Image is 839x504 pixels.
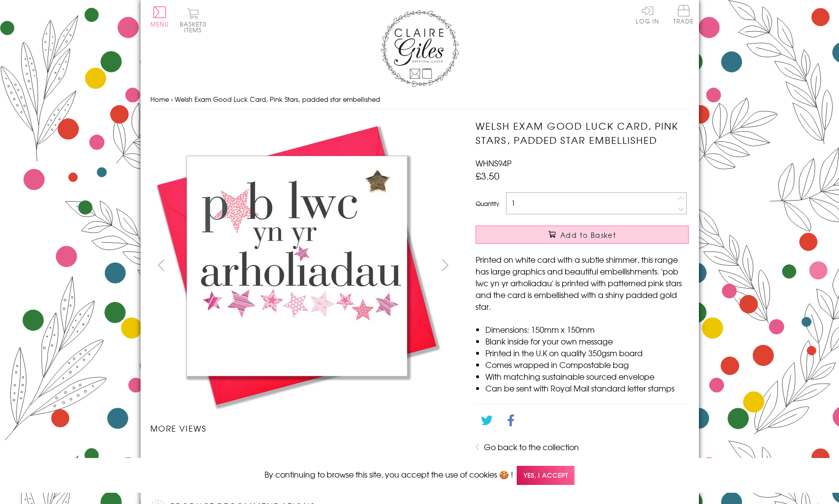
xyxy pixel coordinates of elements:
h1: Welsh Exam Good Luck Card, Pink Stars, padded star embellished [476,119,689,147]
a: Log In [636,5,659,24]
li: Carousel Page 2 [227,444,303,465]
button: Basket0 items [180,8,207,33]
button: Menu [150,6,169,27]
li: Carousel Page 3 [303,444,380,465]
button: Add to Basket [476,226,689,244]
li: Comes wrapped in Compostable bag [485,359,689,370]
ul: Carousel Pagination [150,444,456,465]
span: Welsh Exam Good Luck Card, Pink Stars, padded star embellished [175,94,380,104]
span: WHNS94P [476,157,511,169]
li: Can be sent with Royal Mail standard letter stamps [485,382,689,394]
span: Add to Basket [560,230,616,240]
span: 0 items [184,20,207,34]
p: Printed on white card with a subtle shimmer, this range has large graphics and beautiful embellis... [476,253,689,312]
li: Dimensions: 150mm x 150mm [485,323,689,335]
li: Carousel Page 1 (Current Slide) [150,444,227,465]
a: Home [150,94,169,104]
li: With matching sustainable sourced envelope [485,370,689,382]
label: Quantity [476,199,499,208]
img: Welsh Exam Good Luck Card, Pink Stars, padded star embellished [150,119,444,412]
span: Menu [150,20,169,28]
span: £3.50 [476,169,500,183]
button: next [434,254,456,276]
a: Trade [673,5,694,26]
li: Blank inside for your own message [485,335,689,347]
a: Go back to the collection [484,441,579,453]
button: prev [150,254,172,276]
h3: More views [150,422,456,434]
span: › [171,94,173,104]
li: Printed in the U.K on quality 350gsm board [485,347,689,359]
img: Claire Giles Greetings Cards [381,10,459,87]
span: Yes, I accept [517,466,575,485]
nav: breadcrumbs [150,90,689,110]
span: Trade [673,5,694,24]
